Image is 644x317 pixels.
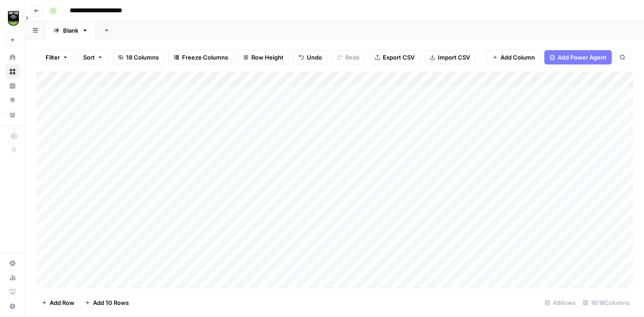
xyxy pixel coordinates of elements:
[112,50,165,64] button: 18 Columns
[46,53,60,62] span: Filter
[5,7,20,30] button: Workspace: Turf Tank - Data Team
[383,53,415,62] span: Export CSV
[93,298,129,307] span: Add 10 Rows
[5,270,20,285] a: Usage
[46,21,96,39] a: Blank
[424,50,476,64] button: Import CSV
[541,296,579,310] div: 48 Rows
[5,107,20,122] a: Your Data
[293,50,328,64] button: Undo
[5,79,20,93] a: Insights
[438,53,470,62] span: Import CSV
[487,50,541,64] button: Add Column
[40,50,74,64] button: Filter
[126,53,159,62] span: 18 Columns
[331,50,365,64] button: Redo
[80,296,134,310] button: Add 10 Rows
[5,10,21,26] img: Turf Tank - Data Team Logo
[5,64,20,79] a: Browse
[77,50,109,64] button: Sort
[5,256,20,270] a: Settings
[369,50,420,64] button: Export CSV
[5,50,20,64] a: Home
[237,50,289,64] button: Row Height
[5,93,20,107] a: Opportunities
[182,53,228,62] span: Freeze Columns
[50,298,74,307] span: Add Row
[579,296,633,310] div: 18/18 Columns
[5,299,20,313] button: Help + Support
[500,53,535,62] span: Add Column
[63,26,78,35] div: Blank
[36,296,80,310] button: Add Row
[251,53,284,62] span: Row Height
[83,53,95,62] span: Sort
[558,53,606,62] span: Add Power Agent
[307,53,322,62] span: Undo
[544,50,612,64] button: Add Power Agent
[345,53,360,62] span: Redo
[168,50,234,64] button: Freeze Columns
[5,285,20,299] a: Learning Hub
